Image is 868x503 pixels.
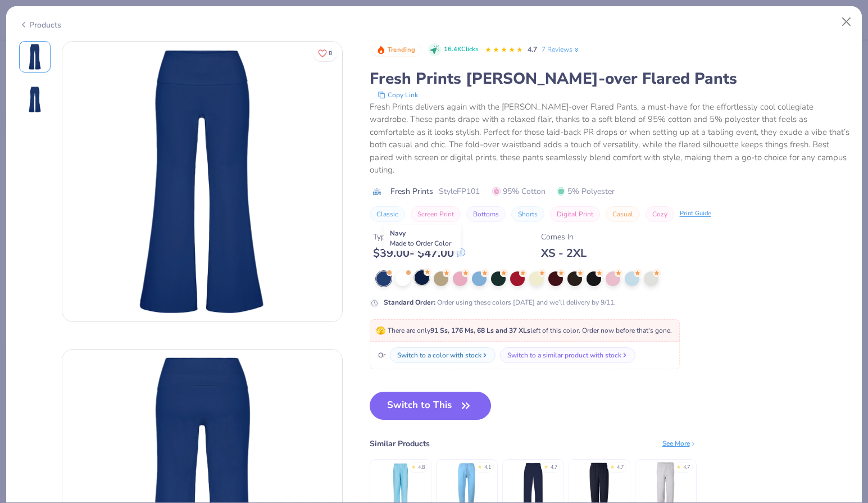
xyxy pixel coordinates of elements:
span: 8 [329,51,332,56]
div: ★ [676,464,681,468]
div: Switch to a color with stock [397,350,481,360]
button: Digital Print [550,206,600,222]
img: Trending sort [376,46,385,55]
div: Navy [384,225,461,251]
span: Made to Order Color [390,239,451,248]
strong: 91 Ss, 176 Ms, 68 Ls and 37 XLs [430,326,530,335]
button: Switch to a color with stock [390,347,496,363]
img: Front [62,42,342,321]
span: 95% Cotton [492,185,546,197]
div: 4.7 [683,464,690,472]
button: Close [836,11,857,33]
div: ★ [610,464,615,468]
div: Products [19,19,61,31]
div: XS - 2XL [541,246,587,260]
button: Screen Print [411,206,461,222]
div: ★ [478,464,482,468]
button: Bottoms [466,206,506,222]
div: Print Guide [680,209,711,219]
span: Trending [388,47,415,53]
button: Casual [606,206,640,222]
button: Classic [370,206,405,222]
span: 5% Polyester [557,185,615,197]
div: Fresh Prints [PERSON_NAME]-over Flared Pants [370,68,849,89]
div: ★ [411,464,416,468]
div: Comes In [541,231,587,243]
span: Style FP101 [439,185,480,197]
div: 4.7 Stars [485,41,523,59]
span: 16.4K Clicks [444,45,478,55]
a: 7 Reviews [542,44,580,55]
div: 4.1 [484,464,491,472]
span: Fresh Prints [390,185,433,197]
strong: Standard Order : [384,298,435,307]
span: 🫣 [376,325,385,336]
img: Back [21,86,48,113]
div: 4.7 [551,464,557,472]
img: Front [21,43,48,70]
div: 4.8 [418,464,425,472]
div: Similar Products [370,438,430,450]
div: ★ [544,464,548,468]
button: Badge Button [371,43,421,57]
button: copy to clipboard [374,89,421,101]
div: $ 39.00 - $ 47.00 [373,246,465,260]
div: See More [662,438,697,448]
div: 4.7 [617,464,624,472]
img: brand logo [370,187,385,196]
button: Switch to This [370,392,492,420]
button: Like [313,45,337,61]
span: Or [376,350,385,360]
div: Fresh Prints delivers again with the [PERSON_NAME]-over Flared Pants, a must-have for the effortl... [370,101,849,176]
span: There are only left of this color. Order now before that's gone. [376,326,672,335]
button: Shorts [511,206,544,222]
div: Typically [373,231,465,243]
div: Order using these colors [DATE] and we’ll delivery by 9/11. [384,297,616,307]
button: Cozy [646,206,674,222]
div: Switch to a similar product with stock [507,350,621,360]
span: 4.7 [528,45,537,54]
button: Switch to a similar product with stock [500,347,635,363]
